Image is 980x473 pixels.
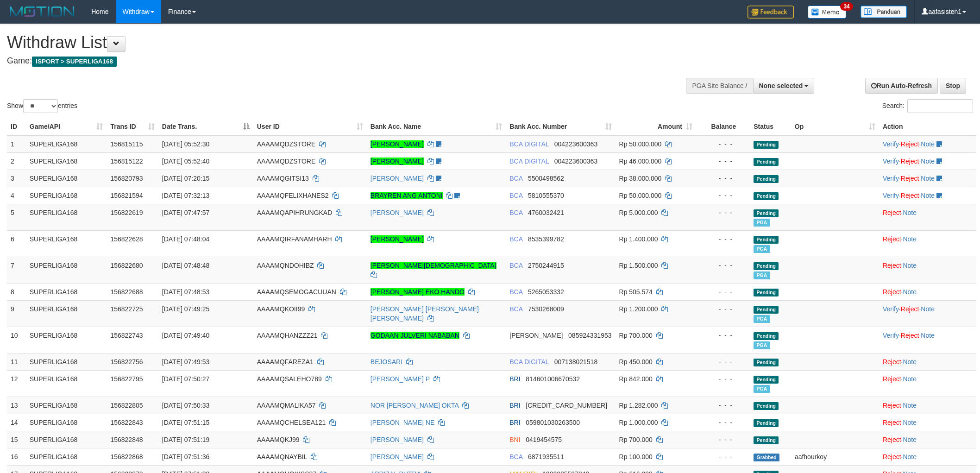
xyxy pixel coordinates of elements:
a: Reject [883,375,901,383]
span: Copy 0419454575 to clipboard [526,436,562,443]
span: 156822628 [110,235,143,243]
th: Trans ID: activate to sort column ascending [107,118,158,135]
span: Rp 700.000 [619,332,653,339]
span: Rp 1.500.000 [619,262,658,269]
td: · [879,448,976,465]
td: · [879,283,976,300]
th: ID [7,118,26,135]
a: BEJOSARI [371,358,402,366]
span: Rp 50.000.000 [619,192,662,199]
span: Rp 46.000.000 [619,158,662,165]
img: Feedback.jpg [748,6,794,19]
span: AAAAMQGITSI13 [257,175,309,182]
a: Reject [883,262,901,269]
span: Rp 1.400.000 [619,235,658,243]
div: - - - [700,139,746,149]
span: [DATE] 07:32:13 [162,192,209,199]
div: - - - [700,435,746,444]
span: Rp 1.000.000 [619,419,658,426]
a: Reject [883,288,901,296]
span: BRI [509,375,520,383]
a: Note [921,332,935,339]
span: Copy 007138021518 to clipboard [554,358,597,366]
td: · · [879,135,976,153]
div: - - - [700,174,746,183]
span: Marked by aafnonsreyleab [754,219,770,227]
td: SUPERLIGA168 [26,283,107,300]
td: SUPERLIGA168 [26,448,107,465]
a: Note [903,358,917,366]
span: [DATE] 07:49:53 [162,358,209,366]
td: · [879,204,976,230]
a: BRAYREN ANG ANTONI [371,192,443,199]
span: Copy 5810555370 to clipboard [528,192,564,199]
a: [PERSON_NAME] EKO HANDO [371,288,465,296]
span: Copy 814601006670532 to clipboard [526,375,580,383]
div: - - - [700,357,746,366]
span: BCA [509,453,522,460]
span: [PERSON_NAME] [509,332,563,339]
a: Stop [940,78,966,94]
td: · [879,353,976,370]
span: Copy 4760032421 to clipboard [528,209,564,216]
a: Reject [883,358,901,366]
td: 9 [7,300,26,327]
td: · [879,397,976,414]
td: 7 [7,257,26,283]
img: Button%20Memo.svg [808,6,847,19]
a: [PERSON_NAME] P [371,375,430,383]
span: 156821594 [110,192,143,199]
a: NOR [PERSON_NAME] OKTA [371,402,459,409]
span: 156822725 [110,305,143,313]
span: Pending [754,332,779,340]
td: 3 [7,170,26,187]
a: Reject [883,436,901,443]
span: [DATE] 07:48:48 [162,262,209,269]
a: Reject [883,453,901,460]
span: BCA DIGITAL [509,140,549,148]
td: SUPERLIGA168 [26,431,107,448]
span: Rp 450.000 [619,358,653,366]
img: MOTION_logo.png [7,5,77,19]
span: Grabbed [754,454,779,461]
a: Reject [901,305,919,313]
span: 156822688 [110,288,143,296]
a: Reject [883,235,901,243]
span: Rp 5.000.000 [619,209,658,216]
span: AAAAMQDZSTORE [257,158,316,165]
input: Search: [907,99,973,113]
a: Note [921,140,935,148]
a: Reject [901,158,919,165]
td: 8 [7,283,26,300]
span: Copy 004223600363 to clipboard [554,140,597,148]
td: · · [879,300,976,327]
td: 11 [7,353,26,370]
span: [DATE] 07:51:19 [162,436,209,443]
span: BCA [509,192,522,199]
span: 156822805 [110,402,143,409]
span: AAAAMQSEMOGACUUAN [257,288,336,296]
a: Note [921,305,935,313]
div: PGA Site Balance / [686,78,753,94]
td: aafhourkoy [791,448,879,465]
td: 2 [7,152,26,170]
td: 12 [7,370,26,397]
a: Reject [883,402,901,409]
td: SUPERLIGA168 [26,152,107,170]
span: ISPORT > SUPERLIGA168 [32,57,117,67]
td: · [879,370,976,397]
div: - - - [700,208,746,217]
a: Note [921,192,935,199]
td: SUPERLIGA168 [26,204,107,230]
label: Search: [882,99,973,113]
span: [DATE] 07:49:40 [162,332,209,339]
a: [PERSON_NAME] [371,436,424,443]
span: 156822868 [110,453,143,460]
a: Note [903,402,917,409]
span: AAAAMQSALEHO789 [257,375,322,383]
a: [PERSON_NAME][DEMOGRAPHIC_DATA] [371,262,496,269]
a: Reject [901,192,919,199]
span: Copy 8535399782 to clipboard [528,235,564,243]
span: 156822848 [110,436,143,443]
a: [PERSON_NAME] [PERSON_NAME] [PERSON_NAME] [371,305,479,322]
